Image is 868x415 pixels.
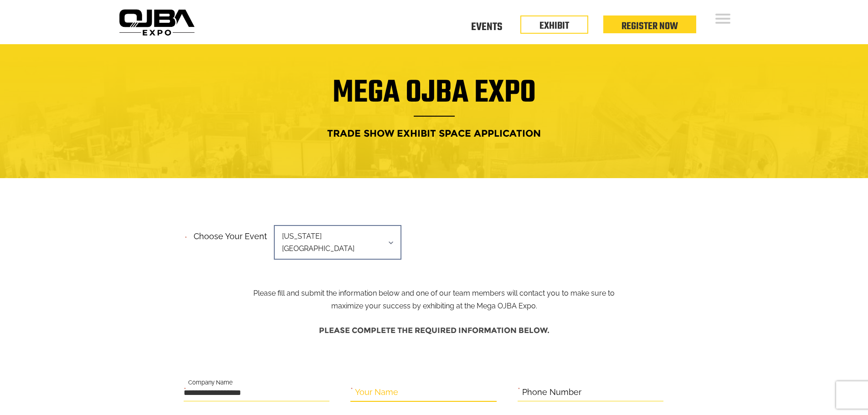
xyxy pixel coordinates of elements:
[522,385,581,400] label: Phone Number
[539,18,569,34] a: EXHIBIT
[188,378,233,388] label: Company Name
[122,125,746,142] h4: Trade Show Exhibit Space Application
[274,225,401,260] span: [US_STATE][GEOGRAPHIC_DATA]
[184,322,685,339] h4: Please complete the required information below.
[246,229,622,313] p: Please fill and submit the information below and one of our team members will contact you to make...
[621,19,678,34] a: Register Now
[188,224,267,244] label: Choose your event
[355,385,398,400] label: Your Name
[122,80,746,117] h1: Mega OJBA Expo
